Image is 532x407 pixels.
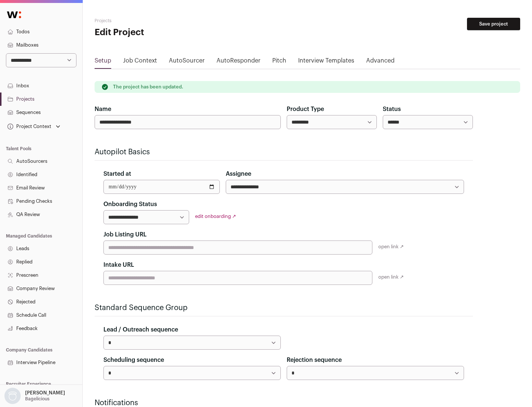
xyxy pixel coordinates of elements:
p: The project has been updated. [113,84,183,90]
label: Scheduling sequence [103,356,164,364]
label: Lead / Outreach sequence [103,325,178,334]
button: Open dropdown [3,388,66,404]
div: Project Context [6,124,51,129]
a: AutoResponder [216,56,260,68]
h2: Projects [95,18,236,24]
label: Intake URL [103,260,134,269]
h2: Standard Sequence Group [95,303,473,313]
h1: Edit Project [95,27,236,38]
a: Setup [95,56,111,68]
a: edit onboarding ↗ [195,214,236,219]
a: Advanced [366,56,395,68]
img: Wellfound [3,7,25,22]
a: Job Context [123,56,157,68]
p: [PERSON_NAME] [25,390,65,396]
label: Name [95,105,111,114]
button: Open dropdown [6,121,62,132]
a: AutoSourcer [169,56,205,68]
label: Rejection sequence [287,356,342,364]
button: Save project [467,18,520,30]
label: Started at [103,169,131,178]
h2: Autopilot Basics [95,147,473,157]
label: Status [383,105,401,114]
a: Interview Templates [298,56,354,68]
label: Job Listing URL [103,230,147,239]
a: Pitch [272,56,286,68]
label: Assignee [226,169,251,178]
label: Product Type [287,105,324,114]
img: nopic.png [4,388,21,404]
label: Onboarding Status [103,200,157,209]
p: Bagelicious [25,396,50,402]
